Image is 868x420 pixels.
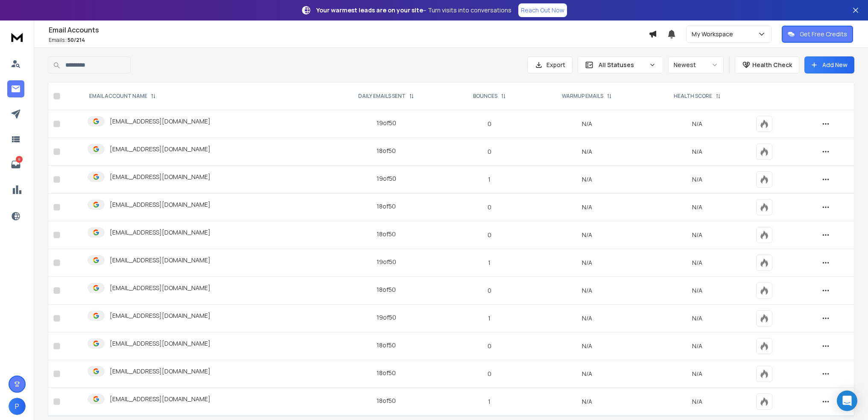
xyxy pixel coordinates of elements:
div: Open Intercom Messenger [837,391,857,411]
p: N/A [649,120,746,128]
p: 1 [453,397,526,406]
p: N/A [649,175,746,184]
td: N/A [531,138,643,166]
div: EMAIL ACCOUNT NAME [89,93,156,100]
p: 1 [453,175,526,184]
div: 18 of 50 [377,341,396,350]
p: 1 [453,314,526,323]
div: 18 of 50 [377,285,396,294]
div: 19 of 50 [377,313,396,322]
button: P [9,398,26,415]
button: Export [527,56,573,73]
p: [EMAIL_ADDRESS][DOMAIN_NAME] [110,339,210,348]
p: N/A [649,314,746,323]
p: WARMUP EMAILS [562,93,603,100]
p: N/A [649,342,746,350]
p: N/A [649,370,746,378]
p: – Turn visits into conversations [316,6,511,15]
p: Health Check [752,61,792,69]
a: 8 [7,156,24,173]
div: 19 of 50 [377,258,396,266]
div: 18 of 50 [377,147,396,155]
p: HEALTH SCORE [674,93,712,100]
p: [EMAIL_ADDRESS][DOMAIN_NAME] [110,395,210,403]
button: Health Check [735,56,799,73]
p: N/A [649,203,746,211]
a: Reach Out Now [518,3,567,17]
p: Emails : [49,37,649,44]
button: Newest [668,56,724,73]
p: 1 [453,258,526,267]
td: N/A [531,388,643,416]
p: [EMAIL_ADDRESS][DOMAIN_NAME] [110,311,210,320]
div: 19 of 50 [377,174,396,183]
td: N/A [531,305,643,332]
div: 19 of 50 [377,119,396,127]
p: 0 [453,370,526,378]
img: logo [9,29,26,45]
p: 0 [453,203,526,211]
p: [EMAIL_ADDRESS][DOMAIN_NAME] [110,256,210,264]
div: 18 of 50 [377,397,396,405]
div: 18 of 50 [377,369,396,377]
div: 18 of 50 [377,202,396,211]
p: 0 [453,342,526,350]
p: All Statuses [599,61,646,69]
p: 0 [453,286,526,295]
p: [EMAIL_ADDRESS][DOMAIN_NAME] [110,145,210,153]
p: 0 [453,231,526,239]
p: [EMAIL_ADDRESS][DOMAIN_NAME] [110,117,210,126]
p: BOUNCES [473,93,497,100]
td: N/A [531,332,643,360]
button: Get Free Credits [782,26,853,43]
td: N/A [531,110,643,138]
p: 0 [453,147,526,156]
strong: Your warmest leads are on your site [316,6,423,14]
td: N/A [531,249,643,277]
p: [EMAIL_ADDRESS][DOMAIN_NAME] [110,367,210,376]
p: Get Free Credits [800,30,847,38]
p: 8 [16,156,23,163]
p: My Workspace [692,30,736,38]
h1: Email Accounts [49,25,649,35]
span: 50 / 214 [67,36,85,44]
p: [EMAIL_ADDRESS][DOMAIN_NAME] [110,284,210,292]
td: N/A [531,166,643,194]
td: N/A [531,221,643,249]
p: N/A [649,286,746,295]
td: N/A [531,277,643,305]
td: N/A [531,194,643,221]
p: N/A [649,258,746,267]
button: Add New [804,56,854,73]
p: [EMAIL_ADDRESS][DOMAIN_NAME] [110,173,210,181]
p: Reach Out Now [521,6,564,15]
p: DAILY EMAILS SENT [358,93,406,100]
p: [EMAIL_ADDRESS][DOMAIN_NAME] [110,200,210,209]
p: 0 [453,120,526,128]
td: N/A [531,360,643,388]
p: N/A [649,231,746,239]
div: 18 of 50 [377,230,396,238]
p: [EMAIL_ADDRESS][DOMAIN_NAME] [110,228,210,237]
p: N/A [649,147,746,156]
p: N/A [649,397,746,406]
